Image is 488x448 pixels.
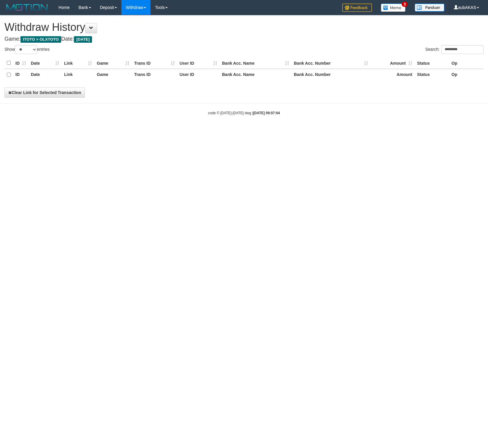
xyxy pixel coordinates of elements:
[62,57,94,69] th: Link
[415,4,444,12] img: panduan.png
[449,57,484,69] th: Op
[415,57,449,69] th: Status
[28,57,62,69] th: Date
[94,69,132,80] th: Game
[62,69,94,80] th: Link
[220,57,291,69] th: Bank Acc. Name
[253,111,280,115] strong: [DATE] 09:07:04
[449,69,484,80] th: Op
[425,45,484,54] label: Search:
[28,69,62,80] th: Date
[4,3,50,12] img: MOTION_logo.png
[15,45,37,54] select: Showentries
[177,69,220,80] th: User ID
[20,36,61,43] span: ITOTO > OLXTOTO
[208,111,280,115] small: code © [DATE]-[DATE] dwg |
[381,4,406,12] img: Button%20Memo.svg
[291,69,370,80] th: Bank Acc. Number
[441,45,484,54] input: Search:
[342,4,372,12] img: Feedback.jpg
[370,57,415,69] th: Amount
[13,57,28,69] th: ID
[4,36,484,42] h4: Game: Date:
[4,21,484,33] h1: Withdraw History
[415,69,449,80] th: Status
[402,1,408,7] span: 3
[4,88,85,98] button: Clear Link for Selected Transaction
[4,45,50,54] label: Show entries
[291,57,370,69] th: Bank Acc. Number
[220,69,291,80] th: Bank Acc. Name
[132,69,177,80] th: Trans ID
[177,57,220,69] th: User ID
[132,57,177,69] th: Trans ID
[74,36,92,43] span: [DATE]
[370,69,415,80] th: Amount
[94,57,132,69] th: Game
[13,69,28,80] th: ID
